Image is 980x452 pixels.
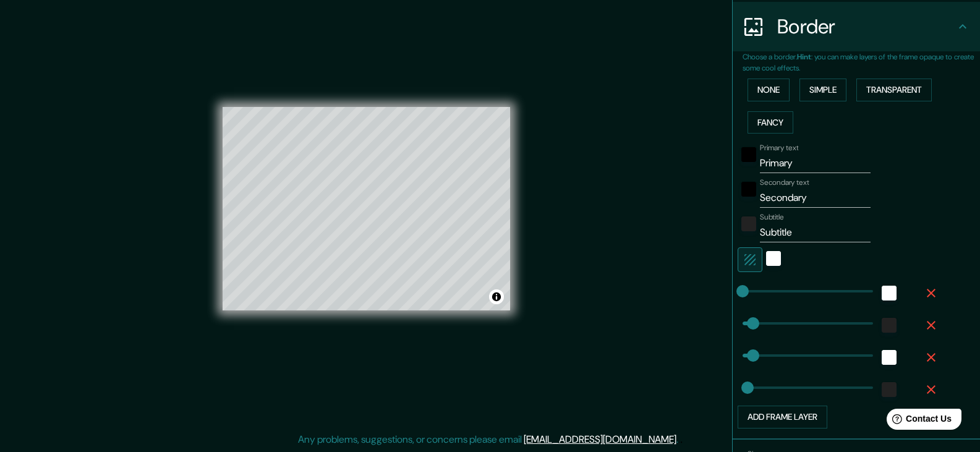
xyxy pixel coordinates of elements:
div: Border [733,2,980,51]
div: . [678,432,680,447]
button: Add frame layer [738,406,827,429]
button: Toggle attribution [489,289,504,304]
button: Transparent [856,79,932,101]
div: . [680,432,683,447]
button: black [741,147,756,162]
iframe: Help widget launcher [870,404,966,438]
button: Simple [799,79,846,101]
a: [EMAIL_ADDRESS][DOMAIN_NAME] [524,433,676,446]
button: black [741,182,756,197]
button: white [766,251,781,266]
h4: Border [777,14,955,39]
button: None [748,79,790,101]
label: Subtitle [760,212,784,223]
button: white [882,286,897,301]
p: Any problems, suggestions, or concerns please email . [298,432,678,447]
button: Fancy [748,111,793,134]
p: Choose a border. : you can make layers of the frame opaque to create some cool effects. [743,51,980,74]
button: color-222222 [882,318,897,333]
label: Primary text [760,143,798,153]
button: color-222222 [741,216,756,231]
label: Secondary text [760,177,809,188]
button: white [882,350,897,365]
b: Hint [797,52,811,62]
button: color-222222 [882,382,897,397]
